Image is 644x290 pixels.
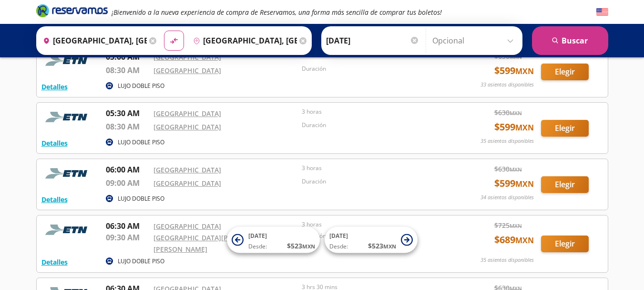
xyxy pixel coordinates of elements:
[153,109,221,118] a: [GEOGRAPHIC_DATA]
[153,179,221,188] a: [GEOGRAPHIC_DATA]
[510,222,522,229] small: MXN
[494,233,534,247] span: $ 689
[541,176,589,193] button: Elegir
[494,120,534,134] span: $ 599
[494,107,522,118] span: $ 630
[515,66,534,76] small: MXN
[480,256,534,264] p: 35 asientos disponibles
[227,227,320,253] button: [DATE]Desde:$523MXN
[510,109,522,117] small: MXN
[302,177,446,186] p: Duración
[329,242,348,251] span: Desde:
[153,233,275,254] a: [GEOGRAPHIC_DATA][PERSON_NAME][PERSON_NAME]
[153,165,221,174] a: [GEOGRAPHIC_DATA]
[515,235,534,246] small: MXN
[41,194,68,204] button: Detalles
[118,138,164,147] p: LUJO DOBLE PISO
[326,29,419,53] input: Elegir Fecha
[368,241,396,251] span: $ 523
[541,236,589,252] button: Elegir
[302,107,446,116] p: 3 horas
[494,164,522,174] span: $ 630
[302,243,315,250] small: MXN
[153,122,221,131] a: [GEOGRAPHIC_DATA]
[302,64,446,73] p: Duración
[515,179,534,189] small: MXN
[515,122,534,133] small: MXN
[36,3,108,18] i: Brand Logo
[106,164,149,175] p: 06:00 AM
[302,164,446,172] p: 3 horas
[510,166,522,173] small: MXN
[41,82,68,92] button: Detalles
[106,121,149,132] p: 08:30 AM
[106,232,149,243] p: 09:30 AM
[112,8,442,17] em: ¡Bienvenido a la nueva experiencia de compra de Reservamos, una forma más sencilla de comprar tus...
[480,193,534,202] p: 34 asientos disponibles
[41,138,68,148] button: Detalles
[106,177,149,189] p: 09:00 AM
[248,242,267,251] span: Desde:
[106,64,149,76] p: 08:30 AM
[480,137,534,145] p: 35 asientos disponibles
[106,107,149,119] p: 05:30 AM
[532,26,608,55] button: Buscar
[189,29,297,53] input: Buscar Destino
[41,164,94,183] img: RESERVAMOS
[118,194,164,203] p: LUJO DOBLE PISO
[541,64,589,80] button: Elegir
[248,232,267,240] span: [DATE]
[480,81,534,89] p: 33 asientos disponibles
[541,120,589,137] button: Elegir
[41,257,68,267] button: Detalles
[36,3,108,21] a: Brand Logo
[325,227,418,253] button: [DATE]Desde:$523MXN
[383,243,396,250] small: MXN
[106,220,149,232] p: 06:30 AM
[329,232,348,240] span: [DATE]
[118,257,164,266] p: LUJO DOBLE PISO
[494,220,522,230] span: $ 725
[39,29,147,53] input: Buscar Origen
[41,51,94,70] img: RESERVAMOS
[494,64,534,78] span: $ 599
[153,66,221,75] a: [GEOGRAPHIC_DATA]
[596,6,608,18] button: English
[302,121,446,129] p: Duración
[432,29,518,53] input: Opcional
[118,82,164,90] p: LUJO DOBLE PISO
[41,107,94,127] img: RESERVAMOS
[494,176,534,191] span: $ 599
[302,220,446,229] p: 3 horas
[153,222,221,231] a: [GEOGRAPHIC_DATA]
[41,220,94,239] img: RESERVAMOS
[287,241,315,251] span: $ 523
